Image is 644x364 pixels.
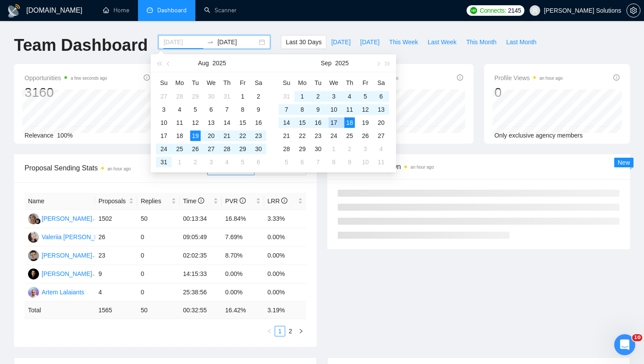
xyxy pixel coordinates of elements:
[329,104,339,115] div: 10
[28,213,39,224] img: MC
[251,76,266,90] th: Sa
[188,116,203,129] td: 2025-08-12
[326,76,342,90] th: We
[423,35,461,49] button: Last Week
[156,116,172,129] td: 2025-08-10
[329,157,339,167] div: 8
[174,91,185,102] div: 28
[329,117,339,128] div: 17
[313,104,323,115] div: 9
[190,91,201,102] div: 29
[235,142,251,155] td: 2025-08-29
[264,265,307,283] td: 0.00%
[137,193,179,210] th: Replies
[137,302,179,319] td: 50
[495,132,583,139] span: Only exclusive agency members
[313,131,323,141] div: 23
[137,283,179,302] td: 0
[235,90,251,103] td: 2025-08-01
[180,265,222,283] td: 14:15:33
[222,117,232,128] div: 14
[28,270,92,277] a: BR[PERSON_NAME]
[296,326,306,336] li: Next Page
[357,90,373,103] td: 2025-09-05
[156,155,172,169] td: 2025-08-31
[222,228,264,247] td: 7.69%
[329,91,339,102] div: 3
[28,215,92,222] a: MC[PERSON_NAME]
[313,117,323,128] div: 16
[310,142,326,155] td: 2025-09-30
[326,35,355,49] button: [DATE]
[279,116,294,129] td: 2025-09-14
[237,104,248,115] div: 8
[614,334,635,355] iframe: Intercom live chat
[264,210,307,228] td: 3.33%
[237,117,248,128] div: 15
[373,129,389,142] td: 2025-09-27
[335,54,349,72] button: 2025
[219,90,235,103] td: 2025-07-31
[28,251,92,258] a: DC[PERSON_NAME]
[203,142,219,155] td: 2025-08-27
[141,196,169,206] span: Replies
[495,84,563,101] div: 0
[281,35,326,49] button: Last 30 Days
[373,90,389,103] td: 2025-09-06
[174,104,185,115] div: 4
[251,116,266,129] td: 2025-08-16
[281,157,292,167] div: 5
[613,74,619,81] span: info-circle
[25,73,107,83] span: Opportunities
[294,103,310,116] td: 2025-09-08
[360,131,371,141] div: 26
[310,90,326,103] td: 2025-09-02
[296,326,306,336] button: right
[297,91,308,102] div: 1
[219,142,235,155] td: 2025-08-28
[344,157,355,167] div: 9
[279,103,294,116] td: 2025-09-07
[410,165,434,170] time: an hour ago
[286,37,322,47] span: Last 30 Days
[251,155,266,169] td: 2025-09-06
[326,116,342,129] td: 2025-09-17
[206,144,216,154] div: 27
[342,76,357,90] th: Th
[355,35,384,49] button: [DATE]
[28,287,39,298] img: AL
[212,54,226,72] button: 2025
[99,196,127,206] span: Proposals
[174,131,185,141] div: 18
[159,157,169,167] div: 31
[183,198,204,205] span: Time
[376,144,386,154] div: 4
[198,198,204,204] span: info-circle
[219,129,235,142] td: 2025-08-21
[35,218,41,224] img: gigradar-bm.png
[360,104,371,115] div: 12
[294,116,310,129] td: 2025-09-15
[237,131,248,141] div: 22
[156,103,172,116] td: 2025-08-03
[95,228,137,247] td: 26
[506,37,536,47] span: Last Month
[251,90,266,103] td: 2025-08-02
[172,129,188,142] td: 2025-08-18
[281,131,292,141] div: 21
[376,157,386,167] div: 11
[321,54,332,72] button: Sep
[95,283,137,302] td: 4
[338,161,619,172] span: Scanner Breakdown
[360,37,379,47] span: [DATE]
[203,155,219,169] td: 2025-09-03
[172,76,188,90] th: Mo
[222,131,232,141] div: 21
[253,144,264,154] div: 30
[344,117,355,128] div: 18
[222,144,232,154] div: 28
[180,302,222,319] td: 00:32:55
[180,210,222,228] td: 00:13:34
[357,116,373,129] td: 2025-09-19
[159,91,169,102] div: 27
